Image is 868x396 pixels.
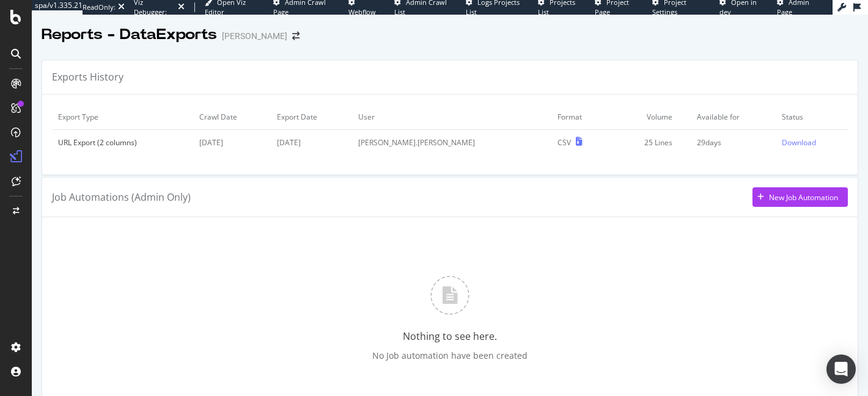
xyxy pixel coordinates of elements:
td: 29 days [691,130,776,156]
td: Export Type [52,104,193,130]
td: Available for [691,104,776,130]
div: Exports History [52,70,123,84]
td: [DATE] [271,130,352,156]
td: Status [776,104,848,130]
td: Export Date [271,104,352,130]
td: Format [551,104,609,130]
span: Webflow [348,7,376,16]
div: No Job automation have been created [372,350,528,362]
img: J3t+pQLvoHxnFBO3SZG38AAAAASUVORK5CYII= [430,276,469,315]
div: [PERSON_NAME] [222,30,287,42]
td: [PERSON_NAME].[PERSON_NAME] [352,130,552,156]
div: Job Automations (Admin Only) [52,190,191,204]
div: New Job Automation [769,192,838,203]
td: Volume [609,104,691,130]
div: Reports - DataExports [42,24,217,45]
div: ReadOnly: [83,2,116,12]
div: Nothing to see here. [403,329,497,344]
td: [DATE] [193,130,271,156]
div: URL Export (2 columns) [58,137,187,148]
div: Open Intercom Messenger [826,355,856,384]
button: New Job Automation [752,187,848,207]
td: Crawl Date [193,104,271,130]
td: 25 Lines [609,130,691,156]
td: User [352,104,552,130]
div: CSV [557,137,571,148]
a: Download [782,137,842,148]
div: arrow-right-arrow-left [292,32,300,40]
div: Download [782,137,816,148]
